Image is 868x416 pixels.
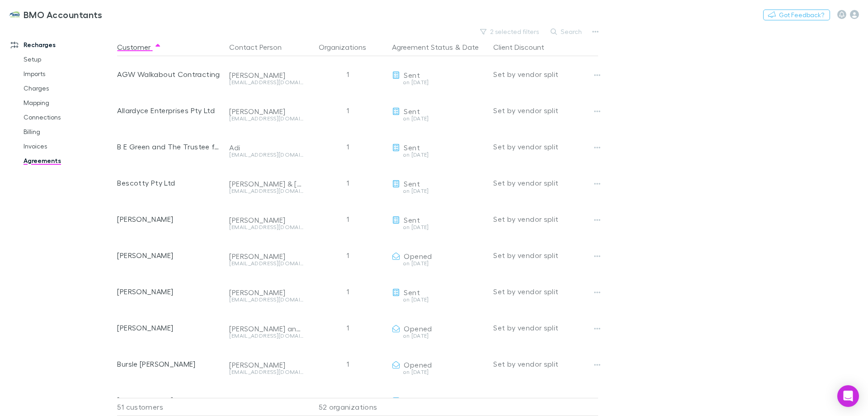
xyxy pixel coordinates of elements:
span: Opened [404,252,432,260]
a: Billing [14,124,122,139]
button: Organizations [319,38,377,56]
button: 2 selected filters [476,26,544,37]
button: Date [462,38,479,56]
div: Set by vendor split [493,237,598,273]
div: on [DATE] [392,152,486,158]
span: Sent [404,288,420,296]
div: 51 customers [117,398,226,416]
div: 1 [307,310,388,346]
button: Got Feedback? [763,10,830,20]
div: [EMAIL_ADDRESS][DOMAIN_NAME] [229,261,303,266]
span: Sent [404,215,420,224]
div: [EMAIL_ADDRESS][DOMAIN_NAME] [229,297,303,302]
div: Set by vendor split [493,165,598,201]
div: [EMAIL_ADDRESS][DOMAIN_NAME] [229,80,303,85]
div: [PERSON_NAME] [229,71,303,80]
div: Bescotty Pty Ltd [117,165,222,201]
span: Sent [404,179,420,188]
div: 1 [307,129,388,165]
a: Connections [14,110,122,124]
span: Opened [404,360,432,369]
div: 1 [307,92,388,129]
div: Allardyce Enterprises Pty Ltd [117,92,222,129]
div: Set by vendor split [493,346,598,382]
img: BMO Accountants's Logo [9,9,20,20]
div: 1 [307,56,388,92]
div: Set by vendor split [493,201,598,237]
div: [PERSON_NAME] [229,397,303,406]
div: [PERSON_NAME] [117,310,222,346]
div: on [DATE] [392,80,486,85]
a: Agreements [14,153,122,168]
div: on [DATE] [392,297,486,302]
div: AGW Walkabout Contracting [117,56,222,92]
div: B E Green and The Trustee for Estate [PERSON_NAME] [PERSON_NAME] [117,129,222,165]
div: [PERSON_NAME] [229,360,303,369]
div: [PERSON_NAME] and [PERSON_NAME] [229,324,303,333]
div: [EMAIL_ADDRESS][DOMAIN_NAME] [229,225,303,230]
button: Contact Person [229,38,292,56]
a: Recharges [2,38,122,52]
div: Set by vendor split [493,92,598,129]
div: on [DATE] [392,116,486,121]
div: [EMAIL_ADDRESS][DOMAIN_NAME] [229,152,303,158]
a: Mapping [14,96,122,110]
a: Imports [14,67,122,81]
div: Set by vendor split [493,129,598,165]
button: Agreement Status [392,38,453,56]
div: Set by vendor split [493,56,598,92]
span: Opened [404,324,432,333]
div: on [DATE] [392,225,486,230]
div: & [392,38,486,56]
div: 1 [307,165,388,201]
div: [EMAIL_ADDRESS][DOMAIN_NAME] [229,188,303,194]
a: BMO Accountants [4,4,108,25]
div: [PERSON_NAME] [117,237,222,273]
span: Sent [404,71,420,79]
a: Setup [14,52,122,67]
div: Bursle [PERSON_NAME] [117,346,222,382]
div: Adi [229,143,303,152]
button: Client Discount [493,38,555,56]
div: 52 organizations [307,398,388,416]
div: [PERSON_NAME] [229,107,303,116]
div: 1 [307,237,388,273]
span: Sent [404,143,420,152]
div: Open Intercom Messenger [837,385,859,407]
div: [PERSON_NAME] [229,252,303,261]
div: on [DATE] [392,261,486,266]
div: 1 [307,273,388,310]
a: Charges [14,81,122,96]
div: [PERSON_NAME] [229,215,303,225]
div: [PERSON_NAME] [117,273,222,310]
div: [EMAIL_ADDRESS][DOMAIN_NAME] [229,333,303,339]
span: Sent [404,397,420,405]
div: [PERSON_NAME] [229,288,303,297]
button: Search [546,26,587,37]
div: on [DATE] [392,369,486,375]
div: Set by vendor split [493,273,598,310]
div: 1 [307,346,388,382]
div: [EMAIL_ADDRESS][DOMAIN_NAME] [229,116,303,121]
div: Set by vendor split [493,310,598,346]
h3: BMO Accountants [24,9,103,20]
div: [PERSON_NAME] & [PERSON_NAME] [229,179,303,188]
div: 1 [307,201,388,237]
div: [EMAIL_ADDRESS][DOMAIN_NAME] [229,369,303,375]
span: Sent [404,107,420,115]
div: [PERSON_NAME] [117,201,222,237]
button: Customer [117,38,161,56]
a: Invoices [14,139,122,153]
div: on [DATE] [392,188,486,194]
div: on [DATE] [392,333,486,339]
